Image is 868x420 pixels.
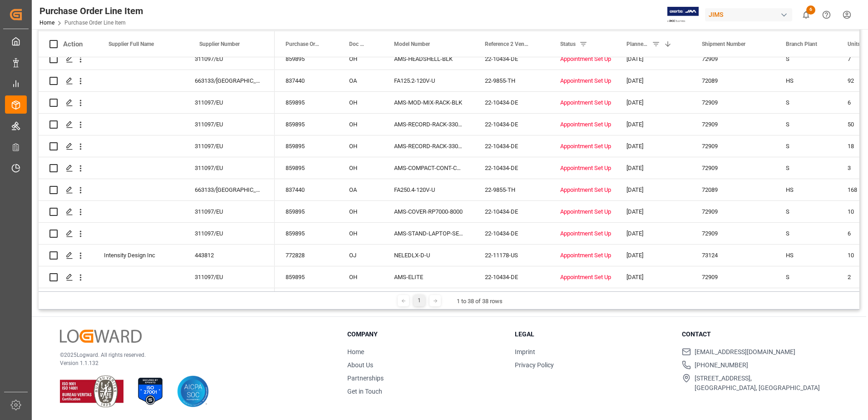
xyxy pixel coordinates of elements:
[560,114,605,135] div: Appointment Set Up
[184,201,275,222] div: 311097/EU
[383,157,474,179] div: AMS-COMPACT-CONT-CASE
[39,245,275,266] div: Press SPACE to select this row.
[184,157,275,179] div: 311097/EU
[560,245,605,266] div: Appointment Set Up
[474,223,549,244] div: 22-10434-DE
[347,330,503,339] h3: Company
[347,361,373,369] a: About Us
[616,266,691,288] div: [DATE]
[474,48,549,70] div: 22-10434-DE
[199,41,240,47] span: Supplier Number
[184,48,275,70] div: 311097/EU
[184,92,275,113] div: 311097/EU
[60,375,123,407] img: ISO 9001 & ISO 14001 Certification
[515,361,554,369] a: Privacy Policy
[667,7,699,23] img: Exertis%20JAM%20-%20Email%20Logo.jpg_1722504956.jpg
[626,41,648,47] span: Planned Delivery Date
[560,136,605,157] div: Appointment Set Up
[275,135,338,157] div: 859895
[560,41,576,47] span: Status
[275,48,338,70] div: 859895
[775,92,837,113] div: S
[275,223,338,244] div: 859895
[616,48,691,70] div: [DATE]
[338,48,383,70] div: OH
[39,135,275,157] div: Press SPACE to select this row.
[560,158,605,179] div: Appointment Set Up
[383,179,474,200] div: FA250.4-120V-U
[347,388,382,395] a: Get in Touch
[275,245,338,266] div: 772828
[275,157,338,179] div: 859895
[338,245,383,266] div: OJ
[560,49,605,70] div: Appointment Set Up
[691,266,775,288] div: 72909
[39,48,275,70] div: Press SPACE to select this row.
[775,114,837,135] div: S
[616,92,691,113] div: [DATE]
[796,5,816,25] button: show 6 new notifications
[338,70,383,91] div: OA
[275,92,338,113] div: 859895
[691,223,775,244] div: 72909
[63,40,83,48] div: Action
[338,201,383,222] div: OH
[414,295,425,306] div: 1
[695,360,748,370] span: [PHONE_NUMBER]
[184,135,275,157] div: 311097/EU
[616,245,691,266] div: [DATE]
[560,70,605,91] div: Appointment Set Up
[275,266,338,288] div: 859895
[93,245,184,266] div: Intensity Design Inc
[682,330,838,339] h3: Contact
[474,245,549,266] div: 22-11178-US
[616,135,691,157] div: [DATE]
[338,157,383,179] div: OH
[695,347,795,357] span: [EMAIL_ADDRESS][DOMAIN_NAME]
[39,201,275,223] div: Press SPACE to select this row.
[775,48,837,70] div: S
[786,41,817,47] span: Branch Plant
[474,92,549,113] div: 22-10434-DE
[383,223,474,244] div: AMS-STAND-LAPTOP-SESSION
[691,179,775,200] div: 72089
[775,201,837,222] div: S
[347,375,384,382] a: Partnerships
[691,201,775,222] div: 72909
[286,41,319,47] span: Purchase Order Number
[184,223,275,244] div: 311097/EU
[485,41,530,47] span: Reference 2 Vendor
[39,179,275,201] div: Press SPACE to select this row.
[39,223,275,245] div: Press SPACE to select this row.
[775,223,837,244] div: S
[39,157,275,179] div: Press SPACE to select this row.
[474,157,549,179] div: 22-10434-DE
[616,70,691,91] div: [DATE]
[560,267,605,288] div: Appointment Set Up
[616,223,691,244] div: [DATE]
[39,92,275,114] div: Press SPACE to select this row.
[616,114,691,135] div: [DATE]
[39,70,275,92] div: Press SPACE to select this row.
[474,114,549,135] div: 22-10434-DE
[515,330,671,339] h3: Legal
[691,114,775,135] div: 72909
[383,245,474,266] div: NELEDLX-D-U
[275,114,338,135] div: 859895
[184,245,275,266] div: 443812
[60,330,142,343] img: Logward Logo
[705,8,792,21] div: JIMS
[515,348,535,355] a: Imprint
[338,223,383,244] div: OH
[338,266,383,288] div: OH
[108,41,154,47] span: Supplier Full Name
[691,92,775,113] div: 72909
[60,359,325,367] p: Version 1.1.132
[560,201,605,222] div: Appointment Set Up
[702,41,745,47] span: Shipment Number
[383,92,474,113] div: AMS-MOD-MIX-RACK-BLK
[383,70,474,91] div: FA125.2-120V-U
